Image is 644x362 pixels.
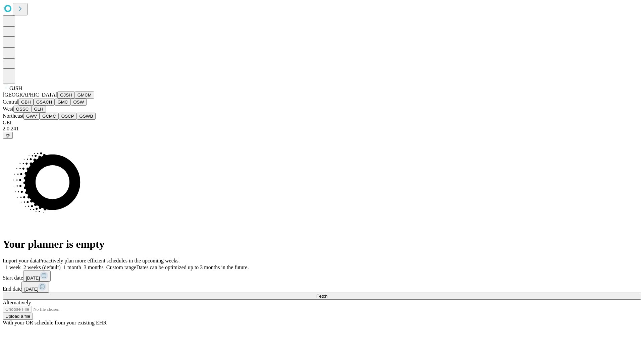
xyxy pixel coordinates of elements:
[3,300,31,305] span: Alternatively
[3,320,107,325] span: With your OR schedule from your existing EHR
[3,132,13,139] button: @
[106,264,136,270] span: Custom range
[136,264,249,270] span: Dates can be optimized up to 3 months in the future.
[34,99,55,106] button: GSACH
[75,92,94,99] button: GMCM
[71,99,87,106] button: OSW
[5,133,10,138] span: @
[40,113,59,120] button: GCMC
[84,264,104,270] span: 3 months
[3,99,18,105] span: Central
[59,113,77,120] button: OSCP
[57,92,75,99] button: GJSH
[3,313,33,320] button: Upload a file
[3,270,641,282] div: Start date
[316,294,327,299] span: Fetch
[9,85,22,91] span: GJSH
[55,99,70,106] button: GMC
[24,287,38,292] span: [DATE]
[3,120,641,126] div: GEI
[3,126,641,132] div: 2.0.241
[5,264,21,270] span: 1 week
[63,264,81,270] span: 1 month
[77,113,96,120] button: GSWB
[3,293,641,300] button: Fetch
[21,282,49,293] button: [DATE]
[3,258,39,263] span: Import your data
[18,99,34,106] button: GBH
[3,92,57,98] span: [GEOGRAPHIC_DATA]
[23,264,61,270] span: 2 weeks (default)
[39,258,180,263] span: Proactively plan more efficient schedules in the upcoming weeks.
[3,282,641,293] div: End date
[3,106,13,112] span: West
[3,113,23,119] span: Northeast
[26,276,40,281] span: [DATE]
[23,113,40,120] button: GWV
[23,270,51,282] button: [DATE]
[13,106,32,113] button: OSSC
[3,238,641,250] h1: Your planner is empty
[31,106,46,113] button: GLH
